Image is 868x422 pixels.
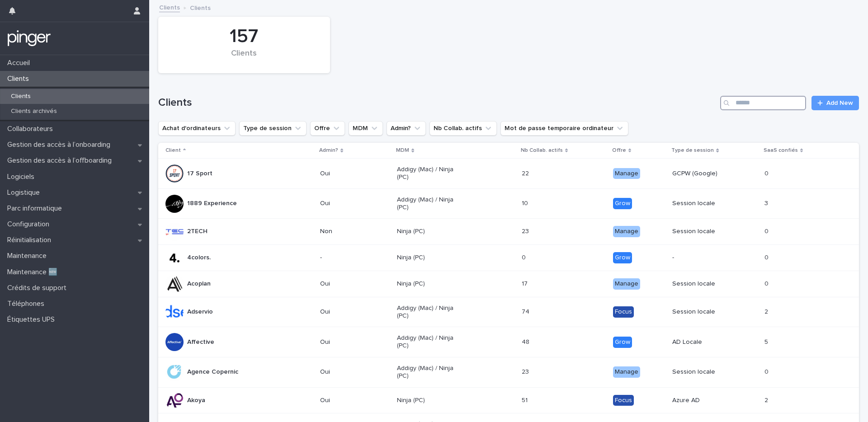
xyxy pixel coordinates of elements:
p: 23 [522,226,531,235]
p: SaaS confiés [764,145,798,155]
p: 2 [764,395,770,404]
button: MDM [349,121,383,136]
p: 0 [764,168,770,178]
p: 0 [764,226,770,235]
p: MDM [396,145,409,155]
p: Gestion des accès à l’offboarding [4,156,119,165]
p: - [320,254,385,262]
p: Type de session [671,145,714,155]
p: 74 [522,306,531,316]
p: Gestion des accès à l’onboarding [4,141,118,149]
p: Configuration [4,220,57,229]
tr: 17 SportOuiAddigy (Mac) / Ninja (PC)2222 ManageGCPW (Google)00 [158,159,859,189]
p: Session locale [672,280,737,288]
button: Mot de passe temporaire ordinateur [500,121,628,136]
p: Étiquettes UPS [4,315,62,324]
p: Oui [320,397,385,404]
p: 17 Sport [187,170,212,178]
p: - [672,254,737,262]
div: 157 [174,25,315,48]
p: Client [165,145,181,155]
p: Acoplan [187,280,211,288]
p: Oui [320,200,385,207]
p: Session locale [672,308,737,316]
p: Akoya [187,397,205,404]
p: 3 [764,198,770,207]
img: mTgBEunGTSyRkCgitkcU [7,29,51,47]
p: Offre [612,145,626,155]
p: 17 [522,278,529,288]
tr: 2TECHNonNinja (PC)2323 ManageSession locale00 [158,219,859,245]
tr: 1889 ExperienceOuiAddigy (Mac) / Ninja (PC)1010 GrowSession locale33 [158,188,859,219]
div: Manage [613,278,640,290]
p: Adservio [187,308,213,316]
p: Affective [187,338,214,346]
p: 10 [522,198,530,207]
p: Addigy (Mac) / Ninja (PC) [397,196,462,211]
p: 51 [522,395,529,404]
p: Ninja (PC) [397,397,462,404]
p: Oui [320,308,385,316]
p: Clients [4,93,38,100]
p: Addigy (Mac) / Ninja (PC) [397,305,462,320]
p: Crédits de support [4,284,74,292]
p: Maintenance [4,252,54,260]
p: 2TECH [187,228,208,235]
p: Session locale [672,368,737,376]
p: Ninja (PC) [397,228,462,235]
tr: AffectiveOuiAddigy (Mac) / Ninja (PC)4848 GrowAD Locale55 [158,327,859,357]
button: Admin? [387,121,426,136]
div: Grow [613,337,632,348]
p: 1889 Experience [187,200,237,207]
p: Ninja (PC) [397,254,462,262]
p: 22 [522,168,531,178]
input: Search [720,96,806,110]
p: Non [320,228,385,235]
p: Réinitialisation [4,236,58,244]
tr: AkoyaOuiNinja (PC)5151 FocusAzure AD22 [158,387,859,413]
p: Addigy (Mac) / Ninja (PC) [397,365,462,380]
div: Manage [613,168,640,179]
div: Manage [613,366,640,378]
p: 0 [522,252,528,262]
tr: Agence CopernicOuiAddigy (Mac) / Ninja (PC)2323 ManageSession locale00 [158,357,859,387]
p: AD Locale [672,338,737,346]
a: Clients [159,2,180,12]
p: Parc informatique [4,204,69,213]
p: Addigy (Mac) / Ninja (PC) [397,334,462,350]
p: Logiciels [4,173,42,181]
p: Clients archivés [4,108,64,115]
div: Grow [613,198,632,209]
p: Clients [4,75,36,83]
button: Offre [310,121,345,136]
p: Oui [320,368,385,376]
div: Clients [174,49,315,68]
p: Session locale [672,200,737,207]
p: GCPW (Google) [672,170,737,178]
p: Admin? [319,145,338,155]
p: Accueil [4,59,37,67]
p: 5 [764,337,770,346]
button: Nb Collab. actifs [429,121,497,136]
p: 0 [764,366,770,376]
button: Type de session [239,121,307,136]
a: Add New [811,96,859,110]
p: Téléphones [4,300,52,308]
p: Azure AD [672,397,737,404]
p: Ninja (PC) [397,280,462,288]
p: Logistique [4,188,47,197]
p: 2 [764,306,770,316]
h1: Clients [158,96,717,109]
div: Focus [613,306,634,318]
tr: AcoplanOuiNinja (PC)1717 ManageSession locale00 [158,271,859,297]
p: Nb Collab. actifs [521,145,563,155]
button: Achat d'ordinateurs [158,121,236,136]
tr: 4colors.-Ninja (PC)00 Grow-00 [158,245,859,271]
p: Oui [320,170,385,178]
div: Manage [613,226,640,237]
p: 48 [522,337,531,346]
p: Agence Copernic [187,368,238,376]
p: Collaborateurs [4,125,60,133]
p: Session locale [672,228,737,235]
